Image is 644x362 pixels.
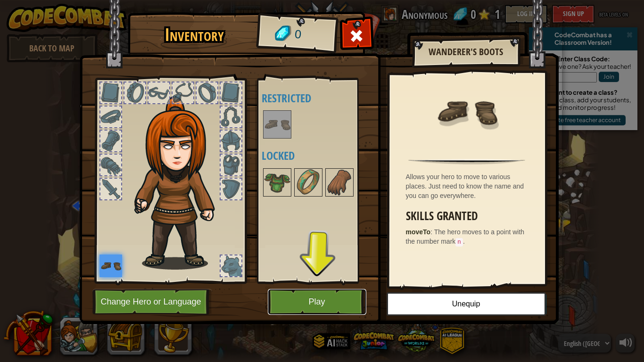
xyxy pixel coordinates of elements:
[295,169,322,196] img: portrait.png
[436,81,497,142] img: portrait.png
[294,26,302,43] span: 0
[430,228,434,236] span: :
[130,96,231,270] img: hair_f2.png
[268,289,366,315] button: Play
[134,25,255,45] h1: Inventory
[406,210,533,222] h3: Skills Granted
[387,292,546,316] button: Unequip
[262,92,373,104] h4: Restricted
[408,159,525,165] img: hr.png
[421,47,510,57] h2: Wanderer's Boots
[406,228,431,236] strong: moveTo
[99,255,122,277] img: portrait.png
[326,169,353,196] img: portrait.png
[262,149,373,162] h4: Locked
[264,169,290,196] img: portrait.png
[92,289,212,315] button: Change Hero or Language
[406,172,533,200] div: Allows your hero to move to various places. Just need to know the name and you can go everywhere.
[406,228,525,245] span: The hero moves to a point with the number mark .
[264,111,290,138] img: portrait.png
[455,238,463,247] code: n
